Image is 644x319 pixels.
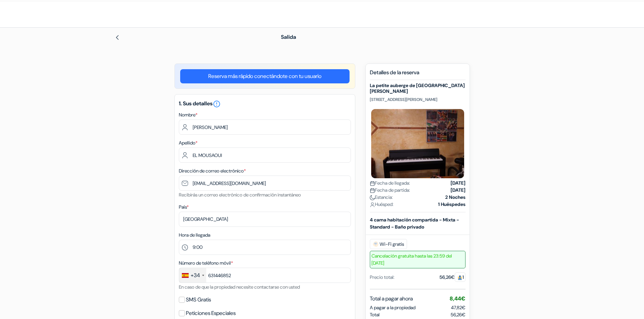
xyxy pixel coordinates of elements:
span: Total a pagar ahora [370,295,413,303]
span: Total [370,311,380,318]
span: Salida [281,33,296,41]
span: Estancia: [370,194,393,201]
div: Spain (España): +34 [179,268,206,283]
label: Número de teléfono móvil [179,260,233,267]
div: 56,26€ [439,274,466,281]
div: +34 [191,271,200,280]
strong: 1 Huéspedes [438,201,466,208]
span: A pagar a la propiedad [370,304,415,311]
strong: 2 Noches [445,194,466,201]
a: Reserva más rápido conectándote con tu usuario [180,69,350,83]
span: Huésped: [370,201,393,208]
strong: [DATE] [451,180,466,187]
span: Cancelación gratuita hasta las 23:59 del [DATE] [370,251,466,268]
span: Wi-Fi gratis [370,239,407,249]
img: free_wifi.svg [373,241,378,247]
span: 1 [455,272,466,282]
img: moon.svg [370,195,375,200]
img: left_arrow.svg [115,35,120,40]
div: Precio total: [370,274,395,281]
img: AlberguesJuveniles.es [8,9,93,21]
b: 4 cama habitación compartida - Mixta - Standard - Baño privado [370,217,459,230]
label: País [179,204,189,211]
span: 8,44€ [450,295,466,302]
label: Peticiones Especiales [186,309,236,318]
small: Recibirás un correo electrónico de confirmación instantáneo [179,192,301,198]
input: Introduzca la dirección de correo electrónico [179,176,351,191]
label: Nombre [179,111,197,118]
label: Hora de llegada [179,232,210,239]
p: [STREET_ADDRESS][PERSON_NAME] [370,97,466,102]
img: guest.svg [457,275,462,280]
span: 47,82€ [451,304,466,311]
label: SMS Gratis [186,295,211,304]
img: calendar.svg [370,188,375,193]
i: error_outline [213,100,221,108]
img: user_icon.svg [370,202,375,207]
h5: 1. Sus detalles [179,100,351,108]
strong: [DATE] [451,187,466,194]
img: calendar.svg [370,181,375,186]
small: En caso de que la propiedad necesite contactarse con usted [179,284,300,290]
h5: Detalles de la reserva [370,69,466,80]
span: Fecha de llegada: [370,180,410,187]
span: 56,26€ [451,311,466,318]
input: Introduzca el apellido [179,148,351,163]
label: Apellido [179,139,197,147]
input: 612 34 56 78 [179,268,351,283]
label: Dirección de correo electrónico [179,167,246,175]
a: error_outline [213,100,221,107]
input: Ingrese el nombre [179,119,351,135]
span: Fecha de partida: [370,187,410,194]
h5: La petite auberge de [GEOGRAPHIC_DATA][PERSON_NAME] [370,83,466,94]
